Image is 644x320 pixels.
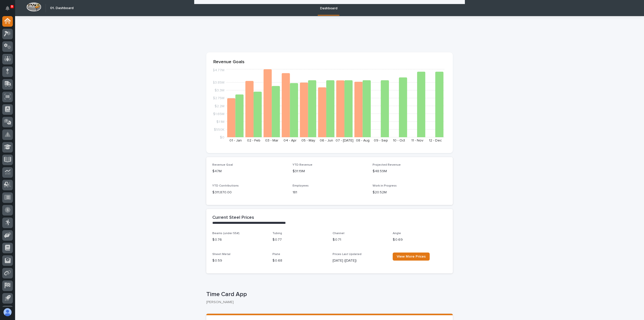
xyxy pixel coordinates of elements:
text: 06 - Jun [320,139,333,142]
span: Channel [333,232,344,235]
text: 10 - Oct [393,139,405,142]
text: 04 - Apr [284,139,297,142]
span: YTD Contributions [212,184,239,187]
text: 05 - May [301,139,315,142]
tspan: $1.1M [216,120,224,123]
p: $ 0.59 [212,258,266,263]
p: $ 0.68 [272,258,327,263]
span: Revenue Goal [212,163,233,166]
p: Time Card App [206,291,451,298]
p: $31.19M [293,169,367,174]
span: Tubing [272,232,282,235]
button: users-avatar [2,307,13,317]
text: 02 - Feb [247,139,260,142]
p: $ 0.76 [212,237,266,242]
text: 11 - Nov [411,139,423,142]
tspan: $2.2M [215,104,224,108]
div: Notifications9 [6,6,13,14]
p: $47M [212,169,287,174]
p: $ 0.71 [333,237,387,242]
tspan: $3.85M [213,81,224,84]
span: YTD Revenue [293,163,312,166]
text: 08 - Aug [356,139,370,142]
span: Sheet Metal [212,253,230,256]
span: Work in Progress [373,184,397,187]
p: $ 0.77 [272,237,327,242]
tspan: $0 [220,136,224,139]
tspan: $550K [214,128,224,131]
p: $48.59M [373,169,447,174]
p: 9 [11,5,13,8]
text: 12 - Dec [429,139,442,142]
span: Employees [293,184,309,187]
span: Plate [272,253,280,256]
p: $20.52M [373,190,447,195]
h2: 01. Dashboard [50,6,73,10]
p: $ 311,870.00 [212,190,287,195]
tspan: $1.65M [213,112,224,116]
text: 01 - Jan [229,139,242,142]
p: Revenue Goals [213,59,446,65]
p: [PERSON_NAME] [206,300,449,304]
span: View More Prices [397,255,426,258]
p: [DATE] ([DATE]) [333,258,387,263]
text: 09 - Sep [374,139,388,142]
p: $ 0.69 [393,237,447,242]
span: Projected Revenue [373,163,401,166]
button: Notifications [2,3,13,14]
img: Workspace Logo [26,2,41,12]
span: Beams (under 55#) [212,232,239,235]
text: 03 - Mar [265,139,278,142]
text: 07 - [DATE] [336,139,353,142]
tspan: $2.75M [213,96,224,100]
p: 181 [293,190,367,195]
tspan: $4.77M [213,68,224,72]
span: Angle [393,232,401,235]
a: View More Prices [393,253,430,261]
tspan: $3.3M [215,89,224,92]
span: Prices Last Updated [333,253,361,256]
h2: Current Steel Prices [212,215,254,221]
